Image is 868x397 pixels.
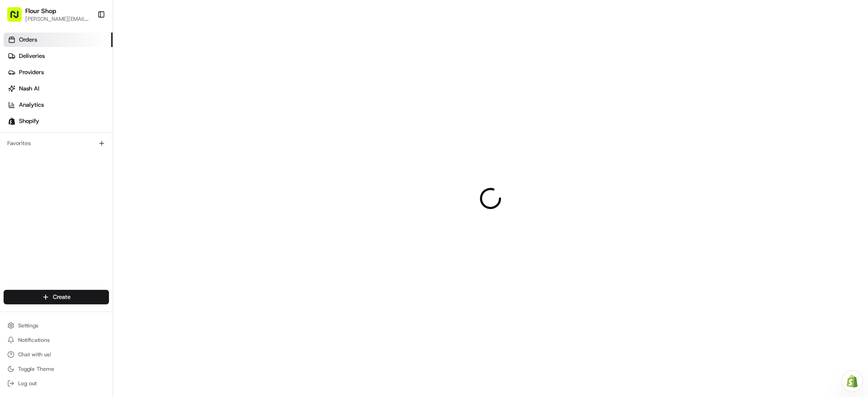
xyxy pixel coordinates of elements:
span: Pylon [90,224,109,231]
span: Knowledge Base [18,202,69,211]
div: We're available if you need us! [41,95,124,103]
button: Settings [4,319,109,332]
img: 9188753566659_6852d8bf1fb38e338040_72.png [19,86,35,103]
div: 📗 [9,203,16,210]
button: See all [140,116,165,127]
div: Past conversations [9,118,61,125]
span: Toggle Theme [18,365,54,373]
span: [PERSON_NAME] [PERSON_NAME] [28,165,120,172]
img: 1736555255976-a54dd68f-1ca7-489b-9aae-adbdc363a1c4 [18,141,25,148]
button: Toggle Theme [4,363,109,375]
a: Shopify [4,114,113,128]
span: Deliveries [19,52,45,60]
button: Flour Shop[PERSON_NAME][EMAIL_ADDRESS][DOMAIN_NAME] [4,4,94,25]
a: Nash AI [4,81,113,96]
img: Shopify logo [8,118,15,125]
input: Clear [24,58,149,68]
span: Providers [19,68,44,76]
p: Welcome 👋 [9,36,165,51]
button: Create [4,290,109,304]
span: API Documentation [85,202,145,211]
a: 💻API Documentation [73,198,149,215]
span: Orders [19,36,37,44]
span: Analytics [19,101,44,109]
span: Shopify [19,117,39,125]
button: Start new chat [154,89,165,100]
img: 1736555255976-a54dd68f-1ca7-489b-9aae-adbdc363a1c4 [9,86,25,103]
span: Regen Pajulas [28,140,66,147]
a: Powered byPylon [64,224,109,231]
a: Deliveries [4,49,113,63]
span: • [68,140,71,147]
a: 📗Knowledge Base [5,198,73,215]
div: Start new chat [41,86,148,95]
img: Regen Pajulas [9,132,24,146]
span: Nash AI [19,85,39,93]
img: Nash [9,9,27,27]
span: Create [53,293,71,301]
span: Settings [18,322,38,329]
div: 💻 [76,203,84,210]
button: [PERSON_NAME][EMAIL_ADDRESS][DOMAIN_NAME] [25,15,90,23]
button: Flour Shop [25,6,56,15]
img: 1736555255976-a54dd68f-1ca7-489b-9aae-adbdc363a1c4 [18,165,25,172]
a: Providers [4,65,113,80]
a: Analytics [4,98,113,112]
img: Dianne Alexi Soriano [9,156,24,170]
div: Favorites [4,136,109,151]
span: Chat with us! [18,351,51,358]
button: Notifications [4,334,109,346]
button: Log out [4,377,109,390]
span: [DATE] [127,165,145,172]
span: Log out [18,380,37,387]
a: Orders [4,33,113,47]
span: Notifications [18,336,50,344]
span: [DATE] [73,140,91,147]
button: Chat with us! [4,348,109,361]
span: • [122,165,125,172]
